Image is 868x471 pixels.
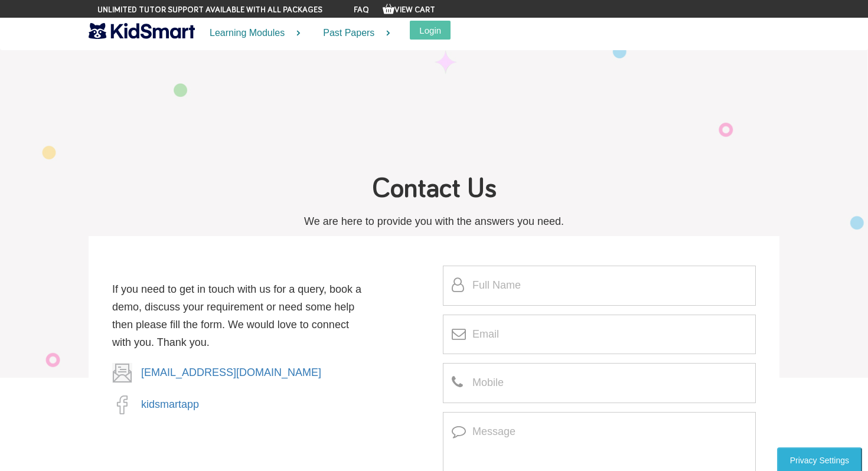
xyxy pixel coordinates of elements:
label: Mobile [443,363,504,391]
a: [EMAIL_ADDRESS][DOMAIN_NAME] [141,367,321,378]
button: Login [410,21,451,40]
a: FAQ [354,6,369,14]
span: Unlimited tutor support available with all packages [97,4,322,16]
p: If you need to get in touch with us for a query, book a demo, discuss your requirement or need so... [112,280,370,351]
label: Email [443,315,499,342]
a: View Cart [383,6,435,14]
label: Message [443,412,515,440]
img: KidSmart logo [89,21,195,41]
img: Your items in the shopping basket [383,3,394,15]
label: Full Name [443,266,521,293]
img: KidSmart on facebook [112,395,132,415]
a: Past Papers [308,18,398,49]
img: Contact support by email [112,363,132,383]
strong: Contact Us [372,175,497,203]
p: We are here to provide you with the answers you need. [97,212,771,230]
a: kidsmartapp [141,398,199,410]
a: Learning Modules [195,18,308,49]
